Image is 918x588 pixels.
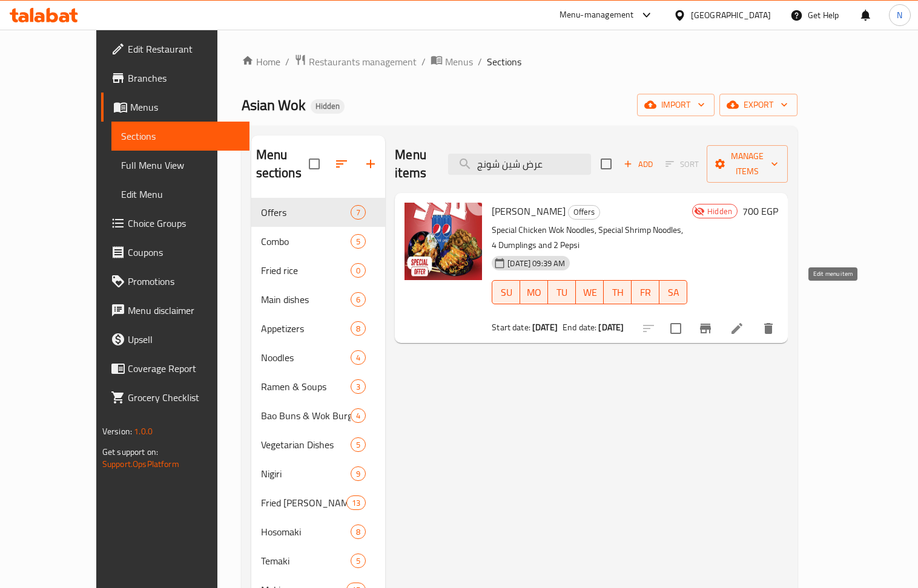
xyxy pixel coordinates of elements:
div: Fried Maki Rolls [261,495,346,510]
a: Home [242,54,280,69]
span: Edit Menu [121,187,240,201]
h6: 700 EGP [742,203,778,220]
div: Menu-management [560,8,634,22]
img: Shin Chung Offer [405,203,482,280]
span: Fried [PERSON_NAME] Rolls [261,495,346,510]
span: Hosomaki [261,524,351,539]
span: Coupons [128,245,240,260]
div: Combo5 [251,227,386,256]
div: Offers7 [251,198,386,227]
span: Hidden [311,101,345,111]
span: Promotions [128,274,240,289]
span: Noodles [261,350,351,365]
span: Asian Wok [242,91,306,119]
span: Edit Restaurant [128,42,240,56]
a: Menus [431,54,473,70]
div: items [351,350,366,365]
span: TH [609,284,627,301]
b: [DATE] [532,319,558,335]
span: 3 [351,381,365,393]
button: TU [548,280,576,304]
span: 5 [351,555,365,567]
button: export [719,94,797,116]
span: End date: [563,319,596,335]
input: search [448,154,591,175]
span: Sections [121,129,240,143]
div: items [351,466,366,481]
button: SA [659,280,687,304]
span: 5 [351,236,365,247]
div: Bao Buns & Wok Burger4 [251,401,386,430]
b: [DATE] [598,319,624,335]
span: Add [622,157,655,171]
div: Fried rice [261,263,351,278]
span: Appetizers [261,321,351,336]
span: Main dishes [261,292,351,307]
a: Upsell [101,325,249,354]
span: Grocery Checklist [128,390,240,405]
span: 1.0.0 [134,423,153,439]
span: Temaki [261,554,351,568]
span: Version: [102,423,132,439]
button: FR [632,280,659,304]
span: Ramen & Soups [261,379,351,394]
button: import [637,94,715,116]
span: [DATE] 09:39 AM [503,258,570,269]
span: 8 [351,323,365,335]
button: Add [619,155,658,174]
span: import [647,97,705,113]
div: Bao Buns & Wok Burger [261,408,351,423]
span: SU [497,284,515,301]
span: 5 [351,439,365,451]
span: 7 [351,207,365,218]
div: Vegetarian Dishes5 [251,430,386,459]
h2: Menu items [395,146,434,182]
div: items [351,408,366,423]
span: 6 [351,294,365,305]
span: 8 [351,526,365,538]
li: / [478,54,482,69]
span: N [897,8,902,22]
div: Hidden [311,99,345,114]
span: Full Menu View [121,158,240,172]
a: Restaurants management [294,54,417,70]
div: Hosomaki8 [251,517,386,546]
button: Manage items [707,145,788,183]
a: Promotions [101,267,249,296]
span: Get support on: [102,444,158,460]
span: Upsell [128,332,240,347]
span: Coverage Report [128,361,240,376]
span: Select section first [658,155,707,174]
span: 4 [351,410,365,422]
li: / [285,54,289,69]
span: Menu disclaimer [128,303,240,318]
span: [PERSON_NAME] [492,202,566,220]
span: Nigiri [261,466,351,481]
span: Offers [261,205,351,220]
p: Special Chicken Wok Noodles, Special Shrimp Noodles, 4 Dumplings and 2 Pepsi [492,223,687,253]
div: Noodles4 [251,343,386,372]
span: Add item [619,155,658,174]
div: Appetizers8 [251,314,386,343]
div: items [351,524,366,539]
a: Coverage Report [101,354,249,383]
span: Sections [487,54,521,69]
span: Combo [261,234,351,249]
div: items [351,321,366,336]
div: Temaki5 [251,546,386,575]
div: items [351,554,366,568]
div: Fried rice0 [251,256,386,285]
div: items [346,495,366,510]
a: Coupons [101,238,249,267]
a: Menus [101,93,249,122]
button: MO [520,280,548,304]
div: Main dishes6 [251,285,386,314]
div: items [351,292,366,307]
button: SU [492,280,520,304]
